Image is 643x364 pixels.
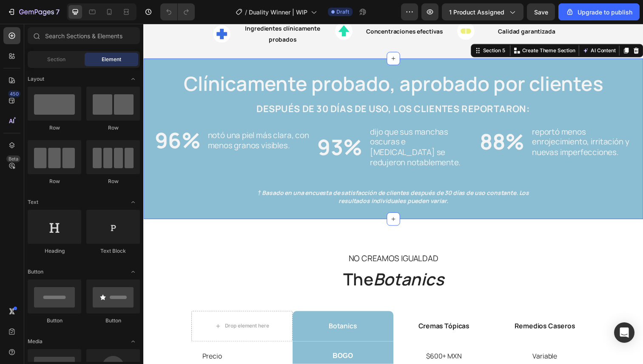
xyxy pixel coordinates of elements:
[116,81,395,93] strong: DESPUÉS DE 30 DÍAS DE USO, LOS CLIENTES REPORTARON:
[102,56,121,63] span: Element
[9,104,61,134] h2: 96%
[359,335,461,344] p: Variable
[153,305,255,313] p: Botanics
[65,108,171,130] h2: notó una piel más clara, con menos granos visibles.
[28,317,81,324] div: Button
[249,8,307,17] span: Duality Winner | WIP
[143,24,643,364] iframe: Design area
[447,23,484,33] button: AI Content
[28,247,81,255] div: Heading
[49,249,461,273] h2: The
[86,178,140,185] div: Row
[558,3,640,20] button: Upgrade to publish
[28,27,140,44] input: Search Sections & Elements
[219,3,315,13] p: Concentraciones efectivas
[126,72,140,86] span: Toggle open
[345,24,371,31] div: Section 5
[379,304,441,313] strong: Remedios Caseros
[387,24,441,31] p: Create Theme Section
[28,338,43,345] span: Media
[83,305,128,312] div: Drop element here
[336,8,349,16] span: Draft
[28,198,38,206] span: Text
[126,195,140,209] span: Toggle open
[3,3,63,20] button: 7
[527,3,555,20] button: Save
[47,56,65,63] span: Section
[343,3,440,13] p: Calidad garantizada
[153,335,255,344] p: BOGO
[28,178,81,185] div: Row
[230,104,336,148] h2: dijo que sus manchas oscuras e [MEDICAL_DATA] se redujeron notablemente.
[160,3,195,20] div: Undo/Redo
[281,304,333,313] strong: Cremas Tópicas
[28,268,43,276] span: Button
[235,249,307,273] i: Botanics
[86,247,140,255] div: Text Block
[534,8,548,16] span: Save
[449,8,504,17] span: 1 product assigned
[340,106,393,135] h2: 88%
[614,322,634,343] div: Open Intercom Messenger
[28,124,81,132] div: Row
[396,104,502,138] h2: reportó menos enrojecimiento, irritación y nuevas imperfecciones.
[126,335,140,348] span: Toggle open
[442,3,524,20] button: 1 product assigned
[56,7,60,17] p: 7
[86,317,140,324] div: Button
[40,48,470,75] h2: Clínicamente probado, aprobado por clientes
[117,169,394,185] strong: † Basado en una encuesta de satisfacción de clientes después de 30 días de uso constante. Los res...
[245,8,247,17] span: /
[174,111,227,141] h2: 93%
[256,335,358,344] p: $600+ MXN
[60,335,141,344] p: Precio
[86,124,140,132] div: Row
[50,234,461,245] p: NO creamos igualdad
[28,75,44,83] span: Layout
[566,8,632,17] div: Upgrade to publish
[8,90,20,97] div: 450
[126,265,140,279] span: Toggle open
[6,155,20,162] div: Beta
